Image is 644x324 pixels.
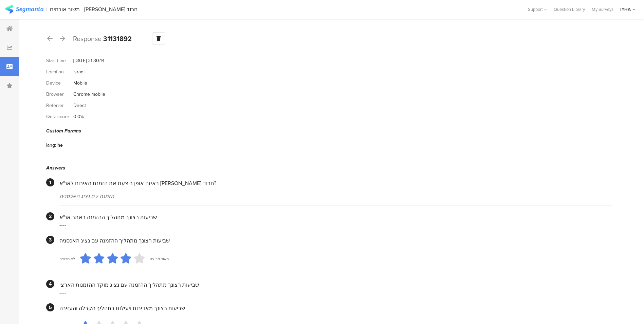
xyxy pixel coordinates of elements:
div: | [46,5,47,13]
div: Direct [73,102,86,109]
div: Answers [46,164,612,172]
div: Custom Params [46,127,612,134]
div: 5 [46,303,54,311]
div: Browser [46,91,73,98]
div: Device [46,79,73,87]
div: Mobile [73,79,87,87]
div: Quiz score [46,113,73,120]
b: 31131892 [103,34,132,44]
div: 1 [46,178,54,186]
div: 4 [46,280,54,288]
div: [DATE] 21:30:14 [73,57,105,64]
div: Start time [46,57,73,64]
div: ---- [59,289,612,296]
div: Israel [73,68,85,75]
span: Response [73,34,102,44]
div: משוב אורחים - [PERSON_NAME] חרוד [50,6,137,13]
div: שביעות רצונך מתהליך ההזמנה באתר אנ"א [59,213,612,221]
div: 3 [46,236,54,244]
div: מאוד מרוצה [150,256,169,262]
div: Chrome mobile [73,91,105,98]
div: שביעות רצונך מאדיבות ויעילות בתהליך הקבלה והעזיבה [59,304,612,312]
div: Referrer [46,102,73,109]
div: לא מרוצה [59,256,75,262]
div: lang: [46,142,57,149]
div: 2 [46,212,54,220]
div: באיזה אופן ביצעת את הזמנת האירוח לאנ"א [PERSON_NAME]-חרוד? [59,179,612,187]
div: שביעות רצונך מתהליך ההזמנה עם נציג האכסניה [59,237,612,245]
a: My Surveys [588,6,617,13]
div: 0.0% [73,113,84,120]
div: הזמנה עם נציג האכסניה [59,192,612,200]
div: Location [46,68,73,75]
div: Support [528,4,547,15]
div: שביעות רצונך מתהליך ההזמנה עם נציג מוקד ההזמנות הארצי [59,281,612,289]
a: Question Library [550,6,588,13]
div: IYHA [620,6,631,13]
div: ---- [59,221,612,229]
img: segmanta logo [5,5,43,14]
div: he [57,142,63,149]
